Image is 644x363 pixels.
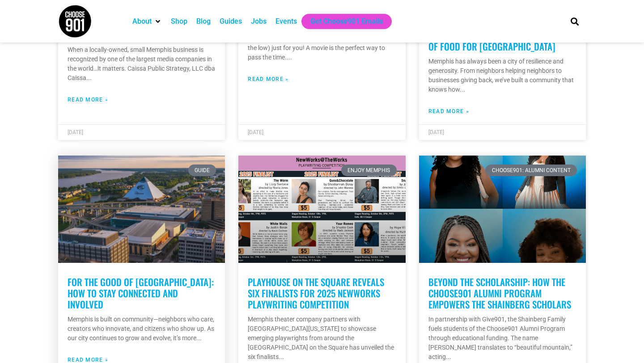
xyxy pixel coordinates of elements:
span: [DATE] [248,129,263,135]
a: Playhouse on the Square Reveals Six Finalists for 2025 NewWorks Playwriting Competition [248,275,384,311]
div: About [128,14,166,29]
a: Guides [220,16,242,27]
p: Memphis theater company partners with [GEOGRAPHIC_DATA][US_STATE] to showcase emerging playwright... [248,315,396,362]
p: When a locally-owned, small Memphis business is recognized by one of the largest media companies ... [68,45,216,83]
div: Enjoy Memphis [341,165,397,176]
p: In partnership with Give901, the Shainberg Family fuels students of the Choose901 Alumni Program ... [428,315,576,362]
a: About [132,16,152,27]
p: Memphis has always been a city of resilience and generosity. From neighbors helping neighbors to ... [428,57,576,94]
a: Read more about Memphis Business Gains National Recognition [68,96,108,104]
p: Memphis has a bunch of free movies (and movies for the low) just for you! A movie is the perfect ... [248,34,396,62]
a: Read more about Free Movies in Memphis [248,75,288,83]
span: [DATE] [428,129,444,135]
div: Choose901: Alumni Content [485,165,577,176]
a: Jobs [251,16,267,27]
a: For the Good of [GEOGRAPHIC_DATA]: How to Stay Connected and Involved [68,275,214,311]
a: Read more about From waste to worth: How Project Green Fork rescued 250,000 pounds of food for Me... [428,107,469,115]
span: [DATE] [68,129,83,135]
nav: Main nav [128,14,555,29]
a: Shainberg Scholars Featured [419,156,586,263]
div: Search [568,14,582,29]
a: Beyond the Scholarship: How the Choose901 Alumni Program empowers the Shainberg Scholars [428,275,571,311]
p: Memphis is built on community—neighbors who care, creators who innovate, and citizens who show up... [68,315,216,343]
div: Guide [188,165,216,176]
a: Events [275,16,297,27]
a: Blog [196,16,211,27]
a: Get Choose901 Emails [310,16,383,27]
a: Shop [171,16,187,27]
